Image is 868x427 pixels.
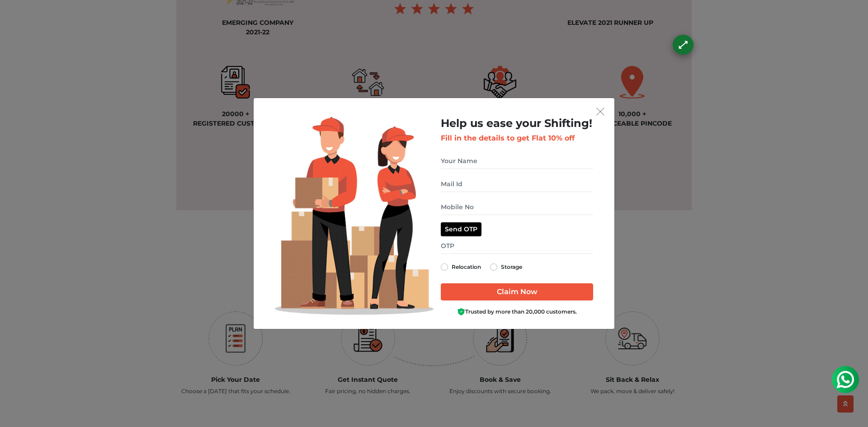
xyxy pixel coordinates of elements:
[9,9,27,27] img: whatsapp-icon.svg
[441,117,593,130] h2: Help us ease your Shifting!
[275,117,434,315] img: Lead Welcome Image
[596,108,604,116] img: exit
[441,238,593,254] input: OTP
[675,36,691,53] div: ⟷
[441,199,593,215] input: Mobile No
[457,308,465,316] img: Boxigo Customer Shield
[441,222,481,236] button: Send OTP
[441,134,593,142] h3: Fill in the details to get Flat 10% off
[452,262,481,272] label: Relocation
[501,262,522,272] label: Storage
[441,283,593,300] input: Claim Now
[441,176,593,192] input: Mail Id
[441,153,593,169] input: Your Name
[441,308,593,316] div: Trusted by more than 20,000 customers.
